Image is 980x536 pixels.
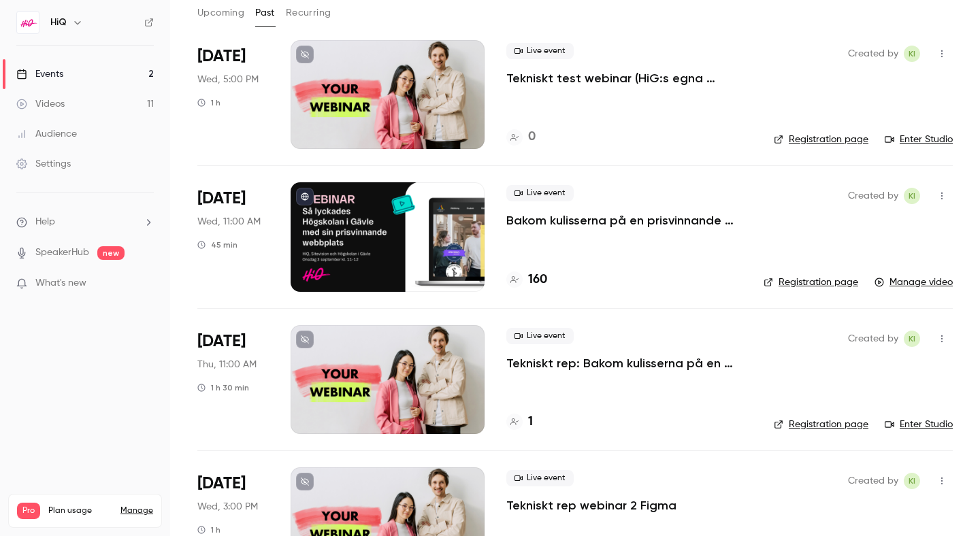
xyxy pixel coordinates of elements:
[506,271,547,289] a: 160
[197,73,259,86] span: Wed, 5:00 PM
[506,70,752,86] a: Tekniskt test webinar (HiG:s egna testyta)
[875,275,953,289] a: Manage video
[16,215,154,229] li: help-dropdown-opener
[774,133,868,146] a: Registration page
[506,328,574,344] span: Live event
[506,497,676,514] a: Tekniskt rep webinar 2 Figma
[17,503,40,519] span: Pro
[16,127,77,141] div: Audience
[197,182,269,291] div: Sep 3 Wed, 11:00 AM (Europe/Stockholm)
[197,524,220,535] div: 1 h
[197,358,257,371] span: Thu, 11:00 AM
[904,331,920,347] span: Karolina Israelsson
[909,46,915,62] span: KI
[197,215,261,229] span: Wed, 11:00 AM
[774,418,868,431] a: Registration page
[904,473,920,489] span: Karolina Israelsson
[506,470,574,486] span: Live event
[904,188,920,204] span: Karolina Israelsson
[48,505,112,516] span: Plan usage
[528,413,533,431] h4: 1
[197,46,246,67] span: [DATE]
[35,215,55,229] span: Help
[35,276,86,290] span: What's new
[909,473,915,489] span: KI
[197,2,244,24] button: Upcoming
[197,382,249,393] div: 1 h 30 min
[197,331,246,352] span: [DATE]
[848,331,898,347] span: Created by
[50,16,67,29] h6: HiQ
[764,275,858,289] a: Registration page
[885,133,953,146] a: Enter Studio
[197,325,269,434] div: Aug 28 Thu, 11:00 AM (Europe/Stockholm)
[197,239,238,250] div: 45 min
[909,188,915,204] span: KI
[17,12,39,33] img: HiQ
[35,246,89,260] a: SpeakerHub
[197,473,246,495] span: [DATE]
[848,188,898,204] span: Created by
[885,418,953,431] a: Enter Studio
[97,246,125,260] span: new
[909,331,915,347] span: KI
[506,355,752,371] a: Tekniskt rep: Bakom kulisserna på en prisvinnande webbplats
[16,67,63,81] div: Events
[197,500,258,514] span: Wed, 3:00 PM
[197,40,269,149] div: Sep 3 Wed, 5:00 PM (Europe/Stockholm)
[197,188,246,210] span: [DATE]
[506,212,742,229] a: Bakom kulisserna på en prisvinnande webbplats
[197,97,220,108] div: 1 h
[506,43,574,59] span: Live event
[528,128,536,146] h4: 0
[286,2,331,24] button: Recurring
[506,185,574,201] span: Live event
[16,97,65,111] div: Videos
[506,413,533,431] a: 1
[16,157,71,171] div: Settings
[848,46,898,62] span: Created by
[120,505,153,516] a: Manage
[848,473,898,489] span: Created by
[506,128,536,146] a: 0
[528,271,547,289] h4: 160
[904,46,920,62] span: Karolina Israelsson
[255,2,275,24] button: Past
